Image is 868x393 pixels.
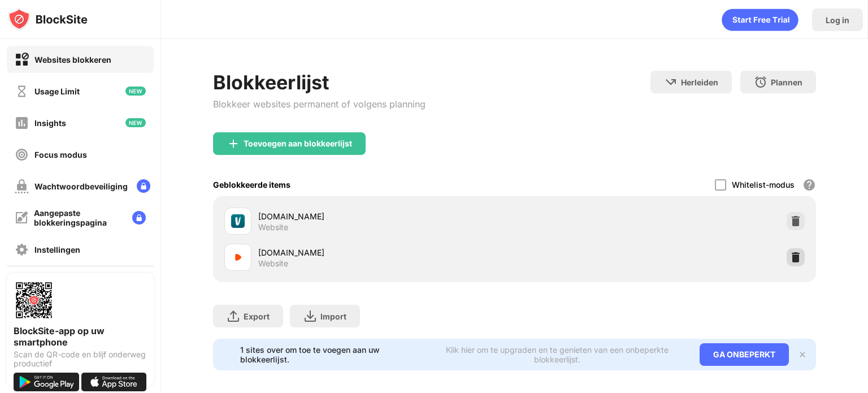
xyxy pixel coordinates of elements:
img: lock-menu.svg [137,179,150,193]
div: GA ONBEPERKT [700,343,789,366]
div: animation [722,8,798,31]
div: Insights [34,118,66,128]
div: Scan de QR-code en blijf onderweg productief [14,350,147,368]
div: Wachtwoordbeveiliging [34,182,128,191]
img: lock-menu.svg [132,211,146,224]
div: Websites blokkeren [34,55,111,64]
img: customize-block-page-off.svg [15,211,28,224]
div: Whitelist-modus [732,180,795,189]
img: block-on.svg [15,53,29,67]
div: [DOMAIN_NAME] [258,247,514,258]
img: time-usage-off.svg [15,84,29,98]
div: Instellingen [34,245,80,254]
div: [DOMAIN_NAME] [258,210,514,222]
div: Plannen [771,77,802,87]
img: new-icon.svg [125,87,146,96]
div: 1 sites over om toe te voegen aan uw blokkeerlijst. [240,345,422,364]
img: x-button.svg [798,350,807,359]
div: Geblokkeerde items [213,180,290,189]
img: insights-off.svg [15,116,29,130]
div: Log in [826,15,849,25]
div: Website [258,258,288,269]
img: logo-blocksite.svg [8,8,88,31]
div: Website [258,222,288,232]
div: Aangepaste blokkeringspagina [34,208,123,227]
img: favicons [231,251,245,264]
img: settings-off.svg [15,243,29,257]
div: Import [320,312,346,321]
div: Toevoegen aan blokkeerlijst [244,139,352,148]
img: options-page-qr-code.png [14,280,54,321]
div: Export [244,312,270,321]
div: Usage Limit [34,87,80,96]
img: new-icon.svg [125,118,146,127]
div: Blokkeerlijst [213,71,426,94]
img: get-it-on-google-play.svg [14,373,79,391]
img: password-protection-off.svg [15,179,29,193]
div: BlockSite-app op uw smartphone [14,325,147,348]
div: Blokkeer websites permanent of volgens planning [213,98,426,110]
div: Focus modus [34,150,87,159]
div: Herleiden [681,77,718,87]
img: download-on-the-app-store.svg [81,373,147,391]
img: focus-off.svg [15,148,29,162]
div: Klik hier om te upgraden en te genieten van een onbeperkte blokkeerlijst. [428,345,686,364]
img: favicons [231,214,245,228]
